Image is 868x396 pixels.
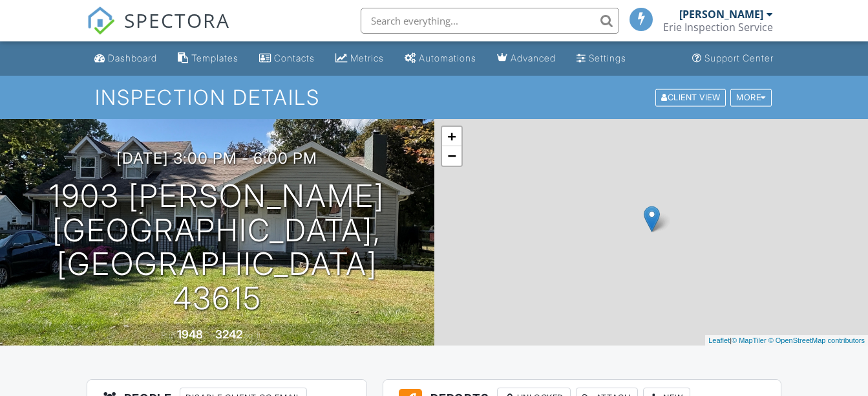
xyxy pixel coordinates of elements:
[95,86,773,109] h1: Inspection Details
[442,146,461,166] a: Zoom out
[124,6,230,34] span: SPECTORA
[655,89,726,106] div: Client View
[350,52,384,63] div: Metrics
[663,21,773,34] div: Erie Inspection Service
[89,47,162,71] a: Dashboard
[705,335,868,346] div: |
[442,127,461,146] a: Zoom in
[191,52,238,63] div: Templates
[108,52,157,63] div: Dashboard
[399,47,482,71] a: Automations (Basic)
[768,336,865,344] a: © OpenStreetMap contributors
[732,336,767,344] a: © MapTiler
[492,47,561,71] a: Advanced
[571,47,631,71] a: Settings
[173,47,244,71] a: Templates
[361,8,619,34] input: Search everything...
[161,331,175,340] span: Built
[708,336,730,344] a: Leaflet
[654,92,729,102] a: Client View
[589,52,626,63] div: Settings
[704,52,774,63] div: Support Center
[177,327,203,341] div: 1948
[511,52,556,63] div: Advanced
[244,331,262,340] span: sq. ft.
[215,327,242,341] div: 3242
[254,47,320,71] a: Contacts
[687,47,779,71] a: Support Center
[116,149,317,167] h3: [DATE] 3:00 pm - 6:00 pm
[679,8,763,21] div: [PERSON_NAME]
[87,6,115,35] img: The Best Home Inspection Software - Spectora
[87,17,230,45] a: SPECTORA
[21,179,414,316] h1: 1903 [PERSON_NAME] [GEOGRAPHIC_DATA], [GEOGRAPHIC_DATA] 43615
[730,89,772,106] div: More
[274,52,315,63] div: Contacts
[330,47,389,71] a: Metrics
[419,52,476,63] div: Automations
